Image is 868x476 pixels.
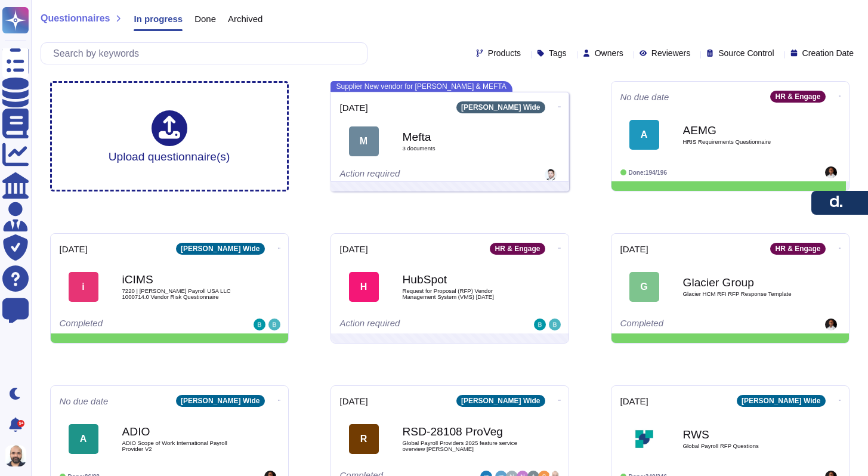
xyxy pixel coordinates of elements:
[545,169,557,181] img: user
[490,243,545,255] div: HR & Engage
[194,14,216,23] span: Done
[17,420,24,427] div: 9+
[254,319,265,330] img: user
[60,245,88,254] span: [DATE]
[403,426,522,437] b: RSD-28108 ProVeg
[534,319,546,330] img: user
[330,81,512,92] span: Supplier New vendor for [PERSON_NAME] & MEFTA
[683,125,802,136] b: AEMG
[403,274,522,285] b: HubSpot
[629,424,659,454] img: Logo
[340,319,486,330] div: Action required
[549,49,567,57] span: Tags
[403,288,522,299] span: Request for Proposal (RFP) Vendor Management System (VMS) [DATE]
[69,424,98,454] div: A
[122,274,242,285] b: iCIMS
[109,110,230,162] div: Upload questionnaire(s)
[41,14,110,23] span: Questionnaires
[2,443,35,469] button: user
[5,445,26,466] img: user
[683,429,802,440] b: RWS
[620,92,669,101] span: No due date
[47,43,367,64] input: Search by keywords
[770,91,825,103] div: HR & Engage
[683,277,802,288] b: Glacier Group
[403,440,522,452] span: Global Payroll Providers 2025 feature service overview [PERSON_NAME]
[629,272,659,302] div: G
[403,131,522,143] b: Mefta
[629,120,659,150] div: A
[340,168,400,178] span: Action required
[122,426,242,437] b: ADIO
[620,397,648,406] span: [DATE]
[60,319,206,330] div: Completed
[340,245,368,254] span: [DATE]
[122,288,242,299] span: 7220 | [PERSON_NAME] Payroll USA LLC 1000714.0 Vendor Risk Questionnaire
[737,395,826,407] div: [PERSON_NAME] Wide
[122,440,242,452] span: ADIO Scope of Work International Payroll Provider V2
[595,49,623,57] span: Owners
[134,14,183,23] span: In progress
[349,272,379,302] div: H
[620,319,767,330] div: Completed
[488,49,521,57] span: Products
[349,424,379,454] div: R
[176,395,265,407] div: [PERSON_NAME] Wide
[176,243,265,255] div: [PERSON_NAME] Wide
[802,49,854,57] span: Creation Date
[825,319,837,330] img: user
[340,397,368,406] span: [DATE]
[549,319,561,330] img: user
[340,103,368,112] span: [DATE]
[651,49,690,57] span: Reviewers
[228,14,262,23] span: Archived
[60,397,109,406] span: No due date
[403,146,522,152] span: 3 document s
[456,395,545,407] div: [PERSON_NAME] Wide
[770,243,825,255] div: HR & Engage
[69,272,98,302] div: i
[683,139,802,145] span: HRIS Requirements Questionnaire
[456,101,545,113] div: [PERSON_NAME] Wide
[629,169,668,176] span: Done: 194/196
[620,245,648,254] span: [DATE]
[349,126,379,156] div: M
[683,443,802,449] span: Global Payroll RFP Questions
[268,319,280,330] img: user
[718,49,774,57] span: Source Control
[683,291,802,297] span: Glacier HCM RFI RFP Response Template
[825,166,837,178] img: user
